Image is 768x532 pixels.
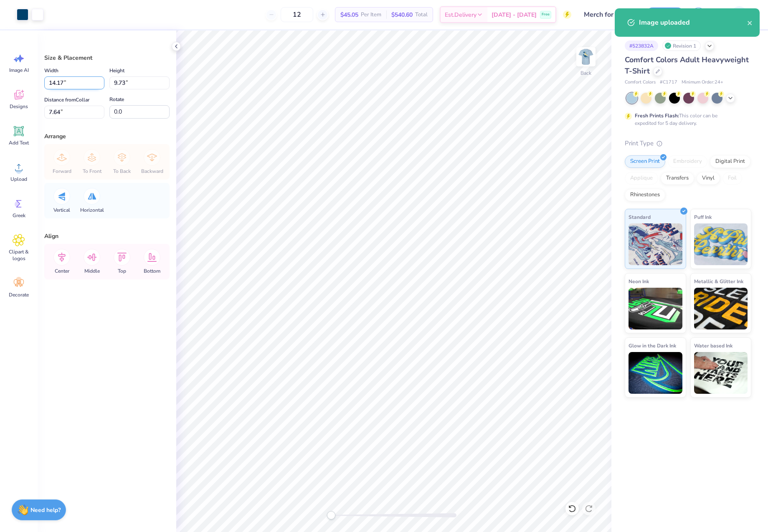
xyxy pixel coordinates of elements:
span: Horizontal [80,207,104,213]
div: Rhinestones [625,189,665,201]
div: Accessibility label [327,511,335,519]
span: Total [415,10,428,19]
span: Image AI [9,67,29,73]
div: Image uploaded [639,18,747,28]
span: Est. Delivery [445,10,477,19]
span: Neon Ink [629,277,649,286]
span: Bottom [144,268,160,274]
span: Water based Ink [694,341,733,350]
div: This color can be expedited for 5 day delivery. [635,112,738,127]
strong: Fresh Prints Flash: [635,112,679,119]
div: Back [580,69,591,77]
span: Free [542,12,550,18]
a: CD [716,6,751,23]
label: Rotate [109,94,124,104]
div: Print Type [625,139,751,148]
label: Height [109,66,124,76]
img: Neon Ink [629,288,682,329]
div: Arrange [44,132,170,141]
img: Glow in the Dark Ink [629,352,682,394]
span: Vertical [53,207,70,213]
div: Foil [722,172,742,185]
span: Puff Ink [694,213,712,221]
span: Glow in the Dark Ink [629,341,676,350]
span: Add Text [9,139,29,146]
span: Per Item [361,10,381,19]
span: # C1717 [660,79,677,86]
img: Standard [629,223,682,265]
span: Comfort Colors [625,79,656,86]
div: Transfers [661,172,694,185]
span: Greek [13,212,25,219]
img: Cedric Diasanta [731,6,748,23]
label: Width [44,66,58,76]
input: Untitled Design [578,6,639,23]
span: $45.05 [340,10,358,19]
span: Upload [10,176,27,182]
button: close [747,18,753,28]
div: Embroidery [668,155,707,168]
div: Applique [625,172,658,185]
span: Top [118,268,126,274]
span: Standard [629,213,651,221]
input: – – [281,7,313,22]
img: Metallic & Glitter Ink [694,288,748,329]
div: Digital Print [710,155,750,168]
div: Revision 1 [662,41,701,51]
div: Size & Placement [44,53,170,62]
span: Decorate [9,291,29,298]
div: Align [44,232,170,241]
img: Puff Ink [694,223,748,265]
img: Water based Ink [694,352,748,394]
span: [DATE] - [DATE] [492,10,537,19]
span: Minimum Order: 24 + [682,79,723,86]
div: # 523832A [625,41,658,51]
span: Clipart & logos [5,248,33,262]
div: Vinyl [697,172,720,185]
div: Screen Print [625,155,665,168]
span: Metallic & Glitter Ink [694,277,743,286]
span: Comfort Colors Adult Heavyweight T-Shirt [625,55,749,76]
img: Back [578,48,594,65]
span: Middle [84,268,100,274]
span: Center [55,268,69,274]
span: Designs [10,103,28,110]
label: Distance from Collar [44,95,89,105]
span: $540.60 [391,10,413,19]
strong: Need help? [30,506,61,514]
